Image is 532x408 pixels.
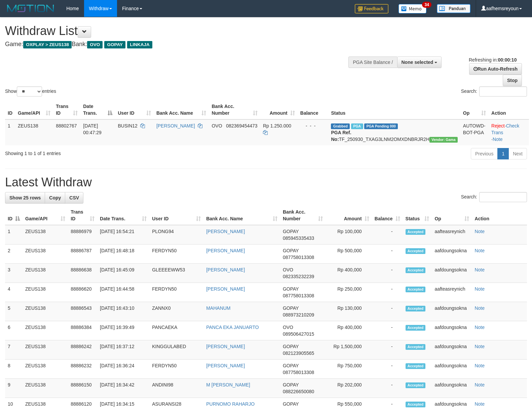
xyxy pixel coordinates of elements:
[432,264,472,283] td: aafdoungsokna
[68,245,97,264] td: 88886787
[283,350,314,356] span: Copy 082123905565 to clipboard
[97,321,149,340] td: [DATE] 16:39:49
[351,123,363,129] span: Marked by aafsreyleap
[127,41,152,48] span: LINKAJA
[206,325,259,330] a: PANCA EKA JANUARTO
[460,119,489,145] td: AUTOWD-BOT-PGA
[326,302,372,321] td: Rp 130,000
[5,192,45,203] a: Show 25 rows
[5,86,56,97] label: Show entries
[283,401,299,407] span: GOPAY
[283,389,314,394] span: Copy 088226650080 to clipboard
[432,302,472,321] td: aafdoungsokna
[479,192,527,202] input: Search:
[87,41,103,48] span: OVO
[491,123,519,135] a: Check Trans
[23,225,68,245] td: ZEUS138
[398,4,427,13] img: Button%20Memo.svg
[474,267,485,272] a: Note
[283,312,314,318] span: Copy 088973210209 to clipboard
[326,340,372,360] td: Rp 1,500,000
[331,123,350,129] span: Grabbed
[5,119,15,145] td: 1
[149,302,203,321] td: ZANNX0
[432,340,472,360] td: aafdoungsokna
[474,401,485,407] a: Note
[372,360,403,379] td: -
[461,192,527,202] label: Search:
[406,229,426,235] span: Accepted
[149,340,203,360] td: KINGGULABED
[23,379,68,398] td: ZEUS138
[69,195,79,200] span: CSV
[326,245,372,264] td: Rp 500,000
[68,264,97,283] td: 88886638
[206,382,250,387] a: M [PERSON_NAME]
[5,225,23,245] td: 1
[461,86,527,97] label: Search:
[474,229,485,234] a: Note
[283,286,299,292] span: GOPAY
[432,379,472,398] td: aafdoungsokna
[97,283,149,302] td: [DATE] 16:44:58
[406,382,426,388] span: Accepted
[80,100,115,119] th: Date Trans.: activate to sort column descending
[209,100,260,119] th: Bank Acc. Number: activate to sort column ascending
[149,245,203,264] td: FERDYN50
[283,229,299,234] span: GOPAY
[5,340,23,360] td: 7
[474,363,485,368] a: Note
[5,283,23,302] td: 4
[23,206,68,225] th: Game/API: activate to sort column ascending
[406,287,426,292] span: Accepted
[260,100,298,119] th: Amount: activate to sort column ascending
[432,225,472,245] td: aafteasreynich
[68,206,97,225] th: Trans ID: activate to sort column ascending
[9,195,41,200] span: Show 25 rows
[5,147,217,157] div: Showing 1 to 1 of 1 entries
[326,225,372,245] td: Rp 100,000
[283,235,314,241] span: Copy 085945335433 to clipboard
[489,119,529,145] td: · ·
[23,283,68,302] td: ZEUS138
[372,283,403,302] td: -
[503,75,522,86] a: Stop
[372,225,403,245] td: -
[68,340,97,360] td: 88886242
[5,321,23,340] td: 6
[149,360,203,379] td: FERDYN50
[206,401,255,407] a: PURNOMO RAHARJO
[23,340,68,360] td: ZEUS138
[474,286,485,292] a: Note
[283,293,314,298] span: Copy 087758013308 to clipboard
[326,321,372,340] td: Rp 400,000
[283,248,299,253] span: GOPAY
[508,148,527,159] a: Next
[206,363,245,368] a: [PERSON_NAME]
[68,379,97,398] td: 88886150
[23,360,68,379] td: ZEUS138
[97,302,149,321] td: [DATE] 16:43:10
[432,283,472,302] td: aafteasreynich
[5,302,23,321] td: 5
[206,267,245,272] a: [PERSON_NAME]
[280,206,326,225] th: Bank Acc. Number: activate to sort column ascending
[326,360,372,379] td: Rp 750,000
[283,305,299,311] span: GOPAY
[53,100,80,119] th: Trans ID: activate to sort column ascending
[45,192,65,203] a: Copy
[372,245,403,264] td: -
[206,248,245,253] a: [PERSON_NAME]
[326,283,372,302] td: Rp 250,000
[49,195,61,200] span: Copy
[498,57,517,63] strong: 00:00:10
[469,63,522,75] a: Run Auto-Refresh
[283,325,293,330] span: OVO
[471,148,498,159] a: Previous
[5,264,23,283] td: 3
[283,331,314,337] span: Copy 089506427015 to clipboard
[372,379,403,398] td: -
[154,100,209,119] th: Bank Acc. Name: activate to sort column ascending
[402,60,433,65] span: None selected
[149,225,203,245] td: PLONG94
